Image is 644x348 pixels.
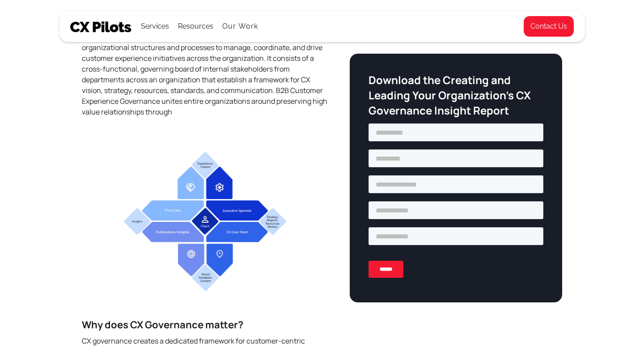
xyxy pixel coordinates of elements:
[82,124,329,135] p: ‍
[178,20,213,33] div: Resources
[141,11,169,42] div: Services
[106,146,304,297] img: CX Governance Framework model expert best practices
[82,318,329,331] h4: Why does CX Governance matter?
[523,16,574,37] a: Contact Us
[222,22,258,30] a: Our Work
[82,31,329,117] p: CX governance is the unified, organization-wide commitment to CX. It’s the organizational structu...
[369,122,543,284] iframe: Form 2
[369,72,543,118] h3: Download the Creating and Leading Your Organization’s CX Governance Insight Report
[178,11,213,42] div: Resources
[141,20,169,33] div: Services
